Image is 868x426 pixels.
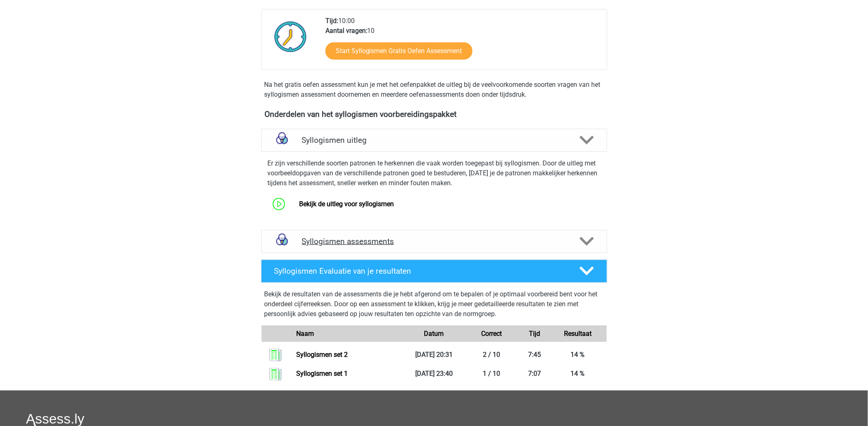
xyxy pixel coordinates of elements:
[258,230,611,253] a: assessments Syllogismen assessments
[271,130,292,151] img: syllogismen uitleg
[258,260,611,283] a: Syllogismen Evaluatie van je resultaten
[258,129,611,152] a: uitleg Syllogismen uitleg
[325,42,473,60] a: Start Syllogismen Gratis Oefen Assessment
[270,16,311,57] img: Klok
[274,266,566,276] h4: Syllogismen Evaluatie van je resultaten
[271,231,292,252] img: syllogismen assessments
[265,109,604,119] h4: Onderdelen van het syllogismen voorbereidingspakket
[261,80,607,100] div: Na het gratis oefen assessment kun je met het oefenpakket de uitleg bij de veelvoorkomende soorte...
[319,16,606,70] div: 10:00 10
[405,329,463,339] div: Datum
[520,329,549,339] div: Tijd
[290,329,405,339] div: Naam
[549,329,607,339] div: Resultaat
[264,289,604,319] p: Bekijk de resultaten van de assessments die je hebt afgerond om te bepalen of je optimaal voorber...
[302,135,566,145] h4: Syllogismen uitleg
[296,370,348,378] a: Syllogismen set 1
[463,329,520,339] div: Correct
[325,27,367,35] b: Aantal vragen:
[296,351,348,358] a: Syllogismen set 2
[299,200,394,208] a: Bekijk de uitleg voor syllogismen
[325,17,338,25] b: Tijd:
[268,158,601,188] p: Er zijn verschillende soorten patronen te herkennen die vaak worden toegepast bij syllogismen. Do...
[302,237,566,246] h4: Syllogismen assessments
